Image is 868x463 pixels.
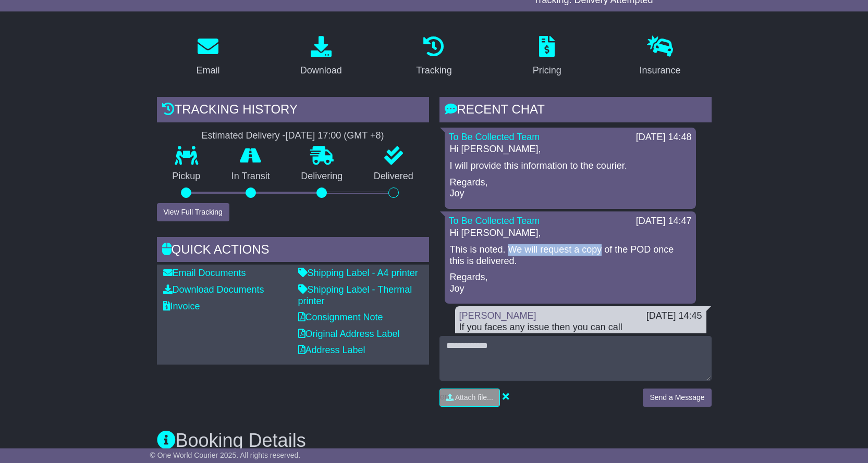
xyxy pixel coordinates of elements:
[450,228,691,239] p: Hi [PERSON_NAME],
[449,216,540,226] a: To Be Collected Team
[643,389,711,407] button: Send a Message
[459,322,702,356] div: If you faces any issue then you can call [PERSON_NAME] [PHONE_NUMBER] and deliver it to his work ...
[449,132,540,142] a: To Be Collected Team
[189,32,226,81] a: Email
[459,310,536,321] a: [PERSON_NAME]
[636,216,692,227] div: [DATE] 14:47
[216,171,286,182] p: In Transit
[150,451,301,459] span: © One World Courier 2025. All rights reserved.
[163,301,200,311] a: Invoice
[294,32,349,81] a: Download
[300,64,342,78] div: Download
[298,329,400,339] a: Original Address Label
[533,64,561,78] div: Pricing
[450,177,691,199] p: Regards, Joy
[636,132,692,143] div: [DATE] 14:48
[157,97,429,125] div: Tracking history
[286,171,359,182] p: Delivering
[157,130,429,142] div: Estimated Delivery -
[526,32,568,81] a: Pricing
[157,430,712,451] h3: Booking Details
[298,284,412,306] a: Shipping Label - Thermal printer
[163,284,264,295] a: Download Documents
[646,310,702,322] div: [DATE] 14:45
[298,268,418,278] a: Shipping Label - A4 printer
[358,171,429,182] p: Delivered
[439,97,712,125] div: RECENT CHAT
[298,345,365,355] a: Address Label
[157,171,216,182] p: Pickup
[157,237,429,265] div: Quick Actions
[157,203,229,221] button: View Full Tracking
[640,64,681,78] div: Insurance
[450,144,691,155] p: Hi [PERSON_NAME],
[450,160,691,172] p: I will provide this information to the courier.
[450,244,691,267] p: This is noted. We will request a copy of the POD once this is delivered.
[409,32,458,81] a: Tracking
[163,268,246,278] a: Email Documents
[416,64,451,78] div: Tracking
[286,130,384,142] div: [DATE] 17:00 (GMT +8)
[298,312,383,322] a: Consignment Note
[633,32,688,81] a: Insurance
[196,64,219,78] div: Email
[450,272,691,294] p: Regards, Joy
